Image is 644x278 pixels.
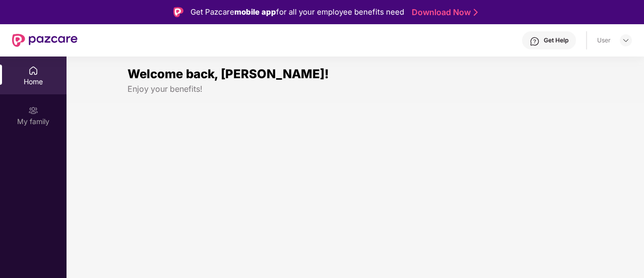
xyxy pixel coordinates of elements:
[12,34,78,47] img: New Pazcare Logo
[474,7,478,18] img: Stroke
[412,7,475,18] a: Download Now
[544,36,568,44] div: Get Help
[234,7,276,17] strong: mobile app
[530,36,540,46] img: svg+xml;base64,PHN2ZyBpZD0iSGVscC0zMngzMiIgeG1sbnM9Imh0dHA6Ly93d3cudzMub3JnLzIwMDAvc3ZnIiB3aWR0aD...
[597,36,611,44] div: User
[190,6,404,18] div: Get Pazcare for all your employee benefits need
[28,105,38,116] img: svg+xml;base64,PHN2ZyB3aWR0aD0iMjAiIGhlaWdodD0iMjAiIHZpZXdCb3g9IjAgMCAyMCAyMCIgZmlsbD0ibm9uZSIgeG...
[28,66,38,76] img: svg+xml;base64,PHN2ZyBpZD0iSG9tZSIgeG1sbnM9Imh0dHA6Ly93d3cudzMub3JnLzIwMDAvc3ZnIiB3aWR0aD0iMjAiIG...
[622,36,630,44] img: svg+xml;base64,PHN2ZyBpZD0iRHJvcGRvd24tMzJ4MzIiIHhtbG5zPSJodHRwOi8vd3d3LnczLm9yZy8yMDAwL3N2ZyIgd2...
[127,84,583,94] div: Enjoy your benefits!
[173,7,183,17] img: Logo
[127,67,329,81] span: Welcome back, [PERSON_NAME]!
